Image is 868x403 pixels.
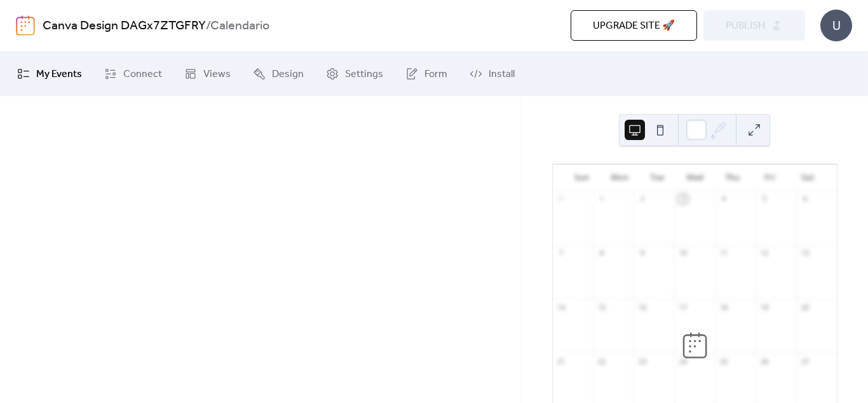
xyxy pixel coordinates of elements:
div: 3 [678,194,688,204]
div: Mon [600,165,638,190]
div: 19 [759,302,769,312]
div: 4 [719,194,728,204]
div: 20 [800,302,810,312]
img: logo [16,15,35,36]
div: Tue [638,165,675,190]
div: 17 [678,302,688,312]
div: 11 [719,248,728,258]
div: Sun [563,165,600,190]
span: Install [489,67,515,82]
div: 26 [759,357,769,367]
div: 25 [719,357,728,367]
div: 16 [637,302,647,312]
div: 10 [678,248,688,258]
div: 23 [637,357,647,367]
a: Views [175,57,240,91]
a: Settings [316,57,393,91]
span: My Events [36,67,82,82]
b: / [206,14,210,38]
div: Sat [789,165,827,190]
div: 27 [800,357,810,367]
div: 21 [557,357,566,367]
div: 5 [759,194,769,204]
span: Settings [345,67,383,82]
div: 22 [597,357,607,367]
div: 2 [637,194,647,204]
span: Connect [123,67,162,82]
div: 6 [800,194,810,204]
a: Install [460,57,524,91]
a: Canva Design DAGx7ZTGFRY [43,14,206,38]
div: 31 [557,194,566,204]
div: 9 [637,248,647,258]
span: Views [203,67,231,82]
a: Form [396,57,457,91]
span: Form [424,67,447,82]
div: 1 [597,194,607,204]
div: 14 [557,302,566,312]
a: Connect [95,57,172,91]
div: Wed [676,165,714,190]
span: Design [272,67,304,82]
b: Calendario [210,14,269,38]
div: 12 [759,248,769,258]
div: Thu [714,165,751,190]
a: My Events [8,57,92,91]
span: Upgrade site 🚀 [593,18,675,34]
div: Fri [751,165,789,190]
div: 7 [557,248,566,258]
div: 24 [678,357,688,367]
div: 8 [597,248,607,258]
div: 15 [597,302,607,312]
div: 18 [719,302,728,312]
a: Design [243,57,313,91]
div: U [820,10,852,41]
div: 13 [800,248,810,258]
button: Upgrade site 🚀 [571,10,697,41]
